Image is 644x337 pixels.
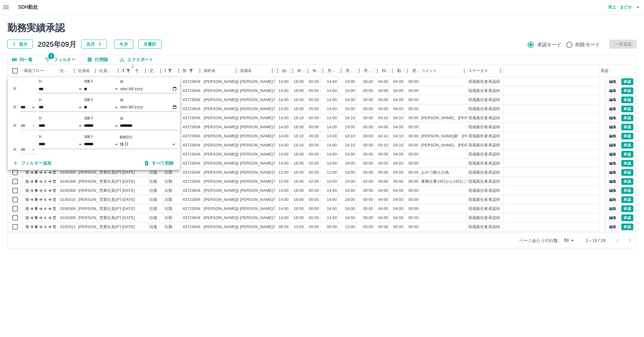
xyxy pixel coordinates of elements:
label: 値 [120,116,123,121]
label: 値 [120,98,123,102]
label: 列 [39,135,42,139]
select: 論理演算子 [21,103,37,112]
label: 勤務区分 [120,135,133,139]
label: 演算子 [84,79,94,84]
label: 列 [39,79,42,84]
label: 演算子 [84,98,94,102]
button: 削除 [10,84,19,93]
button: 削除 [10,102,19,111]
label: 演算子 [84,116,94,121]
select: 論理演算子 [21,146,37,154]
select: 論理演算子 [21,122,37,130]
label: 列 [39,116,42,121]
button: 削除 [10,145,19,154]
div: 休日 [120,140,178,149]
label: 値 [120,79,123,84]
label: 演算子 [84,135,94,139]
button: フィルター追加 [9,158,56,169]
label: 列 [39,98,42,102]
button: 削除 [10,121,19,130]
button: すべて削除 [140,158,179,169]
